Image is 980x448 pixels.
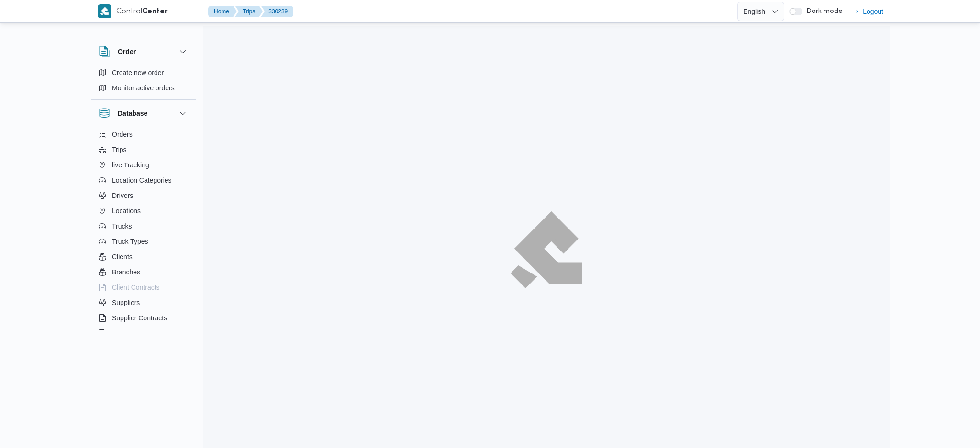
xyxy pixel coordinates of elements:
[95,326,192,341] button: Devices
[95,188,192,203] button: Drivers
[112,190,133,201] span: Drivers
[95,280,192,295] button: Client Contracts
[802,8,843,15] span: Dark mode
[112,266,140,278] span: Branches
[95,203,192,219] button: Locations
[261,6,293,17] button: 330239
[99,46,189,57] button: Order
[235,6,263,17] button: Trips
[99,108,189,119] button: Database
[112,236,148,247] span: Truck Types
[112,282,160,293] span: Client Contracts
[95,157,192,173] button: live Tracking
[112,144,127,155] span: Trips
[118,108,147,119] h3: Database
[91,65,196,99] div: Order
[95,249,192,264] button: Clients
[112,220,132,232] span: Trucks
[112,82,175,94] span: Monitor active orders
[95,142,192,157] button: Trips
[863,6,883,17] span: Logout
[95,65,192,80] button: Create new order
[516,217,577,282] img: ILLA Logo
[95,173,192,188] button: Location Categories
[95,310,192,326] button: Supplier Contracts
[208,6,237,17] button: Home
[112,175,172,186] span: Location Categories
[95,264,192,280] button: Branches
[95,80,192,96] button: Monitor active orders
[112,297,140,308] span: Suppliers
[112,129,133,140] span: Orders
[112,159,149,171] span: live Tracking
[95,127,192,142] button: Orders
[142,8,168,15] b: Center
[112,205,141,217] span: Locations
[112,251,133,262] span: Clients
[112,67,164,78] span: Create new order
[98,4,111,18] img: X8yXhbKr1z7QwAAAABJRU5ErkJggg==
[95,295,192,310] button: Suppliers
[112,312,167,324] span: Supplier Contracts
[118,46,136,57] h3: Order
[112,328,136,339] span: Devices
[95,234,192,249] button: Truck Types
[95,219,192,234] button: Trucks
[847,2,887,21] button: Logout
[91,127,196,334] div: Database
